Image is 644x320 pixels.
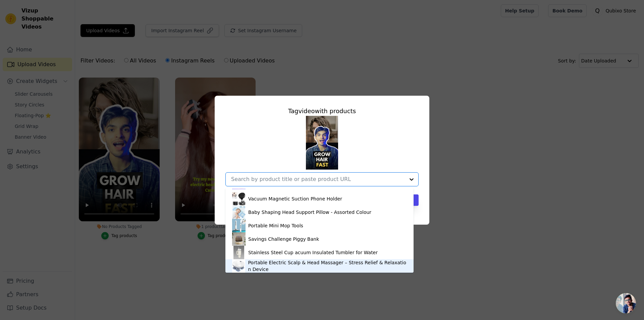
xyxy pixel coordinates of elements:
[248,195,342,202] div: Vacuum Magnetic Suction Phone Holder
[225,106,419,116] div: Tag video with products
[232,232,246,246] img: product thumbnail
[248,259,407,273] div: Portable Electric Scalp & Head Massager – Stress Relief & Relaxation Device
[248,249,378,256] div: Stainless Steel Cup acuum Insulated Tumbler for Water
[616,293,636,313] div: Open chat
[232,219,246,232] img: product thumbnail
[248,236,319,242] div: Savings Challenge Piggy Bank
[231,176,405,182] input: Search by product title or paste product URL
[232,246,246,259] img: product thumbnail
[232,192,246,205] img: product thumbnail
[306,116,338,170] img: reel-preview-jnmyzw-jf.myshopify.com-3450435107327525536_59641429503.jpeg
[232,259,245,273] img: product thumbnail
[232,205,246,219] img: product thumbnail
[248,222,303,229] div: Portable Mini Mop Tools
[248,209,371,216] div: Baby Shaping Head Support Pillow - Assorted Colour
